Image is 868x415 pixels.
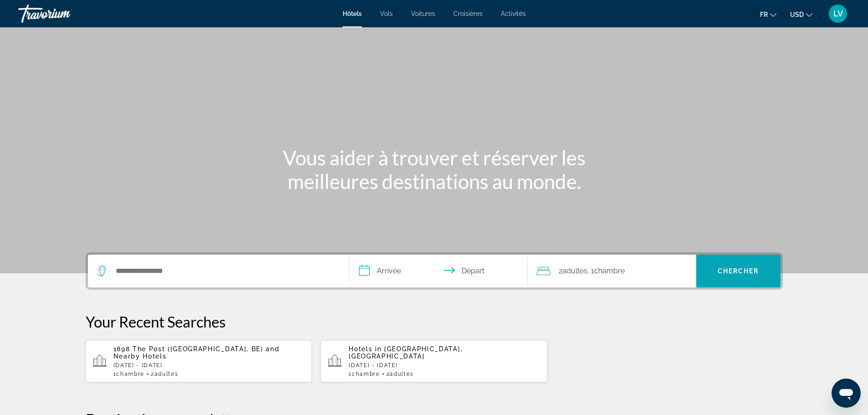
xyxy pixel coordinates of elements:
[151,371,178,377] span: 2
[113,362,305,369] p: [DATE] - [DATE]
[18,2,109,26] a: Travorium
[86,313,783,331] p: Your Recent Searches
[760,11,768,18] span: fr
[349,345,381,353] span: Hotels in
[790,8,812,21] button: Change currency
[88,255,781,287] div: Search widget
[321,340,547,383] button: Hotels in [GEOGRAPHIC_DATA], [GEOGRAPHIC_DATA][DATE] - [DATE]1Chambre2Adultes
[501,10,526,17] a: Activités
[826,4,850,23] button: User Menu
[352,371,380,377] span: Chambre
[116,371,144,377] span: Chambre
[113,345,263,353] span: 1898 The Post ([GEOGRAPHIC_DATA], BE)
[587,265,625,277] span: , 1
[562,266,587,275] span: Adultes
[594,266,625,275] span: Chambre
[760,8,776,21] button: Change language
[390,371,414,377] span: Adultes
[790,11,804,18] span: USD
[528,255,696,287] button: Travelers: 2 adults, 0 children
[113,371,144,377] span: 1
[696,255,781,287] button: Search
[349,371,380,377] span: 1
[349,362,540,369] p: [DATE] - [DATE]
[343,10,362,17] a: Hôtels
[718,267,759,275] span: Chercher
[411,10,435,17] a: Voitures
[832,379,861,408] iframe: Button to launch messaging window
[349,345,462,360] span: [GEOGRAPHIC_DATA], [GEOGRAPHIC_DATA]
[154,371,179,377] span: Adultes
[386,371,414,377] span: 2
[350,255,528,287] button: Select check in and out date
[86,340,312,383] button: 1898 The Post ([GEOGRAPHIC_DATA], BE) and Nearby Hotels[DATE] - [DATE]1Chambre2Adultes
[559,265,587,277] span: 2
[380,10,393,17] a: Vols
[833,9,843,18] span: LV
[263,146,605,193] h1: Vous aider à trouver et réserver les meilleures destinations au monde.
[453,10,483,17] a: Croisières
[113,345,280,360] span: and Nearby Hotels
[115,264,336,278] input: Search hotel destination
